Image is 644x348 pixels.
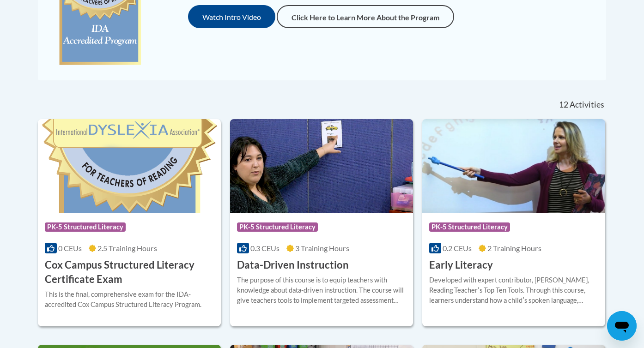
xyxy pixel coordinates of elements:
span: 2.5 Training Hours [97,244,157,252]
h3: Cox Campus Structured Literacy Certificate Exam [45,258,214,287]
a: Course LogoPK-5 Structured Literacy0 CEUs2.5 Training Hours Cox Campus Structured Literacy Certif... [38,119,221,326]
a: Click Here to Learn More About the Program [277,5,454,28]
span: 0.3 CEUs [250,244,279,252]
span: PK-5 Structured Literacy [237,222,318,232]
h3: Data-Driven Instruction [237,258,349,272]
span: 3 Training Hours [295,244,349,252]
span: 0.2 CEUs [443,244,472,252]
h3: Early Literacy [429,258,493,272]
span: Activities [570,100,604,110]
span: 0 CEUs [58,244,82,252]
a: Course LogoPK-5 Structured Literacy0.2 CEUs2 Training Hours Early LiteracyDeveloped with expert c... [422,119,605,326]
div: Developed with expert contributor, [PERSON_NAME], Reading Teacherʹs Top Ten Tools. Through this c... [429,275,598,306]
div: This is the final, comprehensive exam for the IDA-accredited Cox Campus Structured Literacy Program. [45,289,214,310]
div: The purpose of this course is to equip teachers with knowledge about data-driven instruction. The... [237,275,406,306]
button: Watch Intro Video [188,5,275,28]
img: Course Logo [422,119,605,213]
span: 2 Training Hours [487,244,541,252]
img: Course Logo [38,119,221,213]
span: PK-5 Structured Literacy [45,222,126,232]
img: Course Logo [230,119,413,213]
span: PK-5 Structured Literacy [429,222,510,232]
iframe: Button to launch messaging window [607,311,637,341]
a: Course LogoPK-5 Structured Literacy0.3 CEUs3 Training Hours Data-Driven InstructionThe purpose of... [230,119,413,326]
span: 12 [559,100,568,110]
